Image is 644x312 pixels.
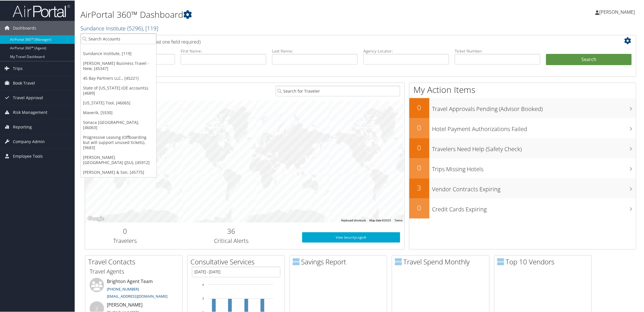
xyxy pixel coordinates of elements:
[409,178,636,198] a: 3Vendor Contracts Expiring
[81,167,156,177] a: [PERSON_NAME] & Son, [45775]
[599,8,635,15] span: [PERSON_NAME]
[13,90,43,104] span: Travel Approval
[497,256,591,266] h2: Top 10 Vendors
[169,236,294,244] h3: Critical Alerts
[546,53,632,65] button: Search
[80,8,454,20] h1: AirPortal 360™ Dashboard
[89,36,586,45] h2: Airtinerary Lookup
[127,24,143,32] span: ( 5296 )
[181,48,266,53] label: First Name:
[409,162,429,172] h2: 0
[395,218,403,221] a: Terms (opens in new tab)
[370,218,391,221] span: Map data ©2025
[89,226,161,235] h2: 0
[81,33,156,44] input: Search Accounts
[432,162,636,173] h3: Trips Missing Hotels
[107,286,139,291] a: [PHONE_NUMBER]
[432,202,636,213] h3: Credit Cards Expiring
[272,48,358,53] label: Last Name:
[80,24,158,32] a: Sundance Institute
[432,122,636,132] h3: Hotel Payment Authorizations Failed
[81,73,156,83] a: 4S Bay Partners LLC., [45221]
[81,132,156,152] a: Progressive Leasing (Offboarding but will support unused tickets), [9683]
[86,214,105,222] a: Open this area in Google Maps (opens a new window)
[81,58,156,73] a: [PERSON_NAME] Business Travel - New, [45347]
[13,105,47,119] span: Risk Management
[81,117,156,132] a: Sonaca [GEOGRAPHIC_DATA], [46063]
[595,3,641,20] a: [PERSON_NAME]
[409,97,636,118] a: 0Travel Approvals Pending (Advisor Booked)
[432,102,636,112] h3: Travel Approvals Pending (Advisor Booked)
[13,134,45,148] span: Company Admin
[293,258,300,265] img: domo-logo.png
[409,158,636,178] a: 0Trips Missing Hotels
[409,142,429,152] h2: 0
[432,182,636,193] h3: Vendor Contracts Expiring
[455,48,540,53] label: Ticket Number:
[13,149,43,163] span: Employee Tools
[409,122,429,132] h2: 0
[409,102,429,112] h2: 0
[395,258,402,265] img: domo-logo.png
[409,198,636,218] a: 0Credit Cards Expiring
[107,293,167,298] a: [EMAIL_ADDRESS][DOMAIN_NAME]
[146,38,200,44] span: (at least one field required)
[81,48,156,58] a: Sundance Institute, [119]
[190,256,285,266] h2: Consultative Services
[276,85,400,96] input: Search for Traveler
[88,256,182,266] h2: Travel Contacts
[202,296,204,300] tspan: 3
[89,236,161,244] h3: Travelers
[363,48,449,53] label: Agency Locator:
[81,97,156,107] a: [US_STATE] Tool, [46065]
[293,256,387,266] h2: Savings Report
[395,256,489,266] h2: Travel Spend Monthly
[13,20,36,35] span: Dashboards
[497,258,504,265] img: domo-logo.png
[169,226,294,235] h2: 36
[432,142,636,153] h3: Travelers Need Help (Safety Check)
[143,24,158,32] span: , [ 119 ]
[302,232,400,242] a: View SecurityLogic®
[13,119,32,134] span: Reporting
[81,107,156,117] a: Maverik, [5530]
[342,218,366,222] button: Keyboard shortcuts
[409,202,429,212] h2: 0
[81,152,156,167] a: [PERSON_NAME][GEOGRAPHIC_DATA] (JSU), [45912]
[409,83,636,95] h1: My Action Items
[13,75,35,90] span: Book Travel
[87,277,181,301] li: Brighton Agent Team
[409,182,429,192] h2: 3
[90,267,178,275] h3: Travel Agents
[409,138,636,158] a: 0Travelers Need Help (Safety Check)
[202,282,204,286] tspan: 4
[13,4,70,17] img: airportal-logo.png
[409,118,636,138] a: 0Hotel Payment Authorizations Failed
[13,61,23,75] span: Trips
[81,83,156,97] a: State of [US_STATE] (OE accounts), [4689]
[86,214,105,222] img: Google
